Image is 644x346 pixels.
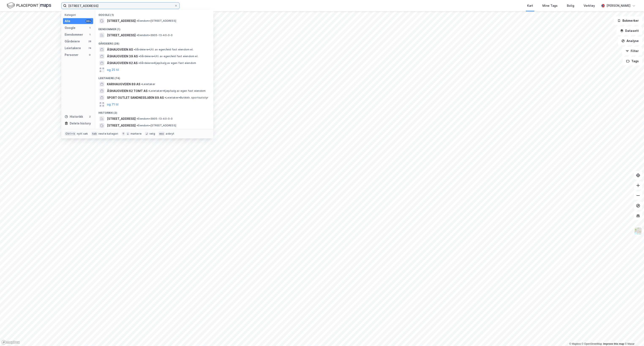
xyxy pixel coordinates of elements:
div: Google (1) [95,10,213,18]
span: ÅSHAUGVEIEN 39 AS [107,54,138,59]
div: Verktøy [584,3,595,8]
div: Leietakere (74) [95,73,213,81]
span: • [139,55,140,58]
div: 1 [88,26,91,30]
span: [STREET_ADDRESS] [107,116,136,121]
span: Eiendom • [STREET_ADDRESS] [136,19,176,23]
span: Eiendom • [STREET_ADDRESS] [136,124,176,127]
a: Mapbox homepage [1,340,20,345]
div: 28 [88,40,91,43]
img: Z [634,227,642,235]
div: Historikk (2) [95,108,213,115]
div: Leietakere [65,46,81,51]
div: 0 [88,53,91,57]
span: • [165,96,166,99]
div: 99+ [86,19,91,23]
div: Ctrl + k [65,132,76,136]
span: [STREET_ADDRESS] [107,33,136,38]
button: Datasett [617,27,642,35]
a: Improve this map [603,342,624,345]
div: markere [131,132,142,135]
span: • [141,82,142,86]
div: Mine Tags [542,3,558,8]
span: SPORT OUTLET SANDNESSJØEN 89 AS [107,95,164,100]
span: Eiendom • 3905-13-40-0-0 [136,117,173,120]
a: OpenStreetMap [582,342,602,345]
span: KARIHAUGVEIEN 89 AS [107,82,140,87]
div: Historikk [65,114,83,119]
span: ÅSHAUGVEIEN 62 TOMT AS [107,88,147,93]
span: Gårdeiere • Kjøp/salg av egen fast eiendom [138,61,196,65]
div: Alle [65,19,70,24]
button: og 71 til [107,102,119,107]
span: Leietaker • Butikkh. sportsutstyr [165,96,208,99]
div: Delete history [70,121,91,126]
div: Gårdeiere (28) [95,39,213,46]
button: Filter [622,47,642,55]
span: Gårdeiere • Utl. av egen/leid fast eiendom el. [139,55,198,58]
span: Leietaker • Kjøp/salg av egen fast eiendom [148,89,206,93]
div: 2 [88,115,91,118]
div: 74 [88,46,91,50]
div: velg [149,132,155,135]
span: • [136,34,138,37]
div: Google [65,25,75,30]
div: Eiendommer [65,32,83,37]
div: Kategori [65,13,93,16]
span: • [136,124,138,127]
div: avbryt [166,132,174,135]
span: [STREET_ADDRESS] [107,123,136,128]
div: 1 [88,33,91,36]
a: Mapbox [569,342,581,345]
div: Kart [527,3,533,8]
span: • [148,89,150,92]
button: Tags [623,57,642,65]
span: ÅSHAUGVEIEN AS [107,47,133,52]
div: Kontrollprogram for chat [623,326,644,346]
span: • [136,19,138,22]
button: og 25 til [107,67,119,72]
div: nytt søk [77,132,88,135]
div: neste kategori [98,132,118,135]
div: tab [91,132,98,136]
iframe: Chat Widget [623,326,644,346]
div: Gårdeiere [65,39,80,44]
span: • [136,117,138,120]
button: Bokmerker [614,16,642,25]
span: [STREET_ADDRESS] [107,18,136,23]
input: Søk på adresse, matrikkel, gårdeiere, leietakere eller personer [67,3,174,9]
span: Leietaker [141,82,155,86]
span: • [138,61,140,65]
span: • [134,48,135,51]
img: logo.f888ab2527a4732fd821a326f86c7f29.svg [7,2,51,9]
div: Bolig [567,3,574,8]
div: Eiendommer (1) [95,24,213,32]
span: Eiendom • 3905-13-40-0-0 [136,34,173,37]
span: Gårdeiere • Utl. av egen/leid fast eiendom el. [134,48,193,51]
button: Analyse [618,37,642,45]
span: ÅSHAUGVEIEN 62 AS [107,61,138,66]
div: [PERSON_NAME] [606,3,630,8]
div: Personer [65,52,78,57]
div: esc [158,132,165,136]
